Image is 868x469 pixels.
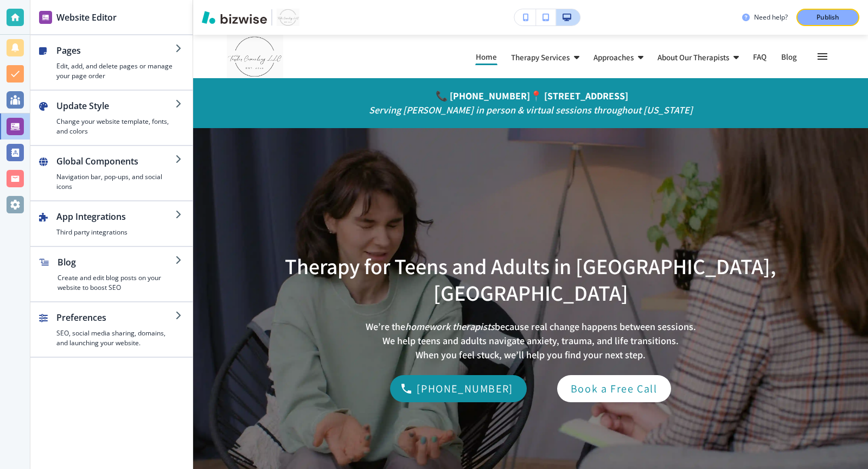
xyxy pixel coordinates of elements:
h2: Global Components [56,155,175,168]
em: homework therapists [405,320,495,333]
h4: Edit, add, and delete pages or manage your page order [56,61,175,81]
a: [PHONE_NUMBER] [390,375,526,402]
h3: Need help? [754,12,788,22]
div: (770) 800-7362 [390,375,526,402]
p: FAQ [753,53,767,61]
img: editor icon [39,11,52,24]
img: Your Logo [277,9,299,26]
a: Book a Free Call [557,375,671,402]
button: Publish [796,9,859,26]
button: Update StyleChange your website template, fonts, and colors [30,91,193,145]
p: Blog [781,53,797,61]
p: Approaches [593,53,634,61]
p: We help teens and adults navigate anxiety, trauma, and life transitions. [366,334,696,348]
em: Serving [PERSON_NAME] in person & virtual sessions throughout [US_STATE] [369,104,693,116]
img: Bizwise Logo [202,11,267,24]
a: [PHONE_NUMBER] [450,90,530,102]
button: App IntegrationsThird party integrations [30,201,193,246]
p: Publish [816,12,839,22]
button: PagesEdit, add, and delete pages or manage your page order [30,35,193,90]
p: When you feel stuck, we’ll help you find your next step. [366,348,696,362]
p: 📞 📍 [369,89,693,103]
button: BlogCreate and edit blog posts on your website to boost SEO [30,247,193,301]
p: Therapy for Teens and Adults in [GEOGRAPHIC_DATA], [GEOGRAPHIC_DATA] [227,253,834,307]
h2: Preferences [56,311,175,324]
p: We’re the because real change happens between sessions. [366,320,696,334]
h4: Change your website template, fonts, and colors [56,117,175,136]
h2: Blog [58,256,175,269]
img: Towler Counseling LLC [227,35,390,78]
h4: Create and edit blog posts on your website to boost SEO [58,273,175,293]
p: Book a Free Call [571,380,658,397]
h2: Website Editor [56,11,117,24]
button: Global ComponentsNavigation bar, pop-ups, and social icons [30,146,193,200]
h4: Third party integrations [56,227,175,237]
h2: Pages [56,44,175,57]
div: About Our Therapists [657,48,752,65]
h4: Navigation bar, pop-ups, and social icons [56,172,175,192]
p: About Our Therapists [658,53,729,61]
button: Toggle hamburger navigation menu [810,45,834,68]
div: Approaches [593,48,657,65]
p: [PHONE_NUMBER] [417,380,513,397]
p: Therapy Services [511,53,570,61]
div: Therapy Services [510,48,593,65]
button: PreferencesSEO, social media sharing, domains, and launching your website. [30,302,193,357]
a: [STREET_ADDRESS] [544,90,628,102]
h2: App Integrations [56,210,175,223]
h4: SEO, social media sharing, domains, and launching your website. [56,328,175,348]
p: Home [476,53,497,61]
h2: Update Style [56,99,175,112]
